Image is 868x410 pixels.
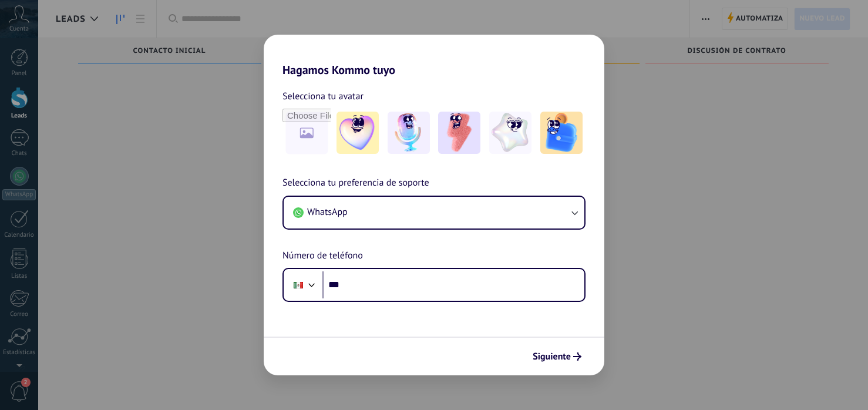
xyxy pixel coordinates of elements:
button: Siguiente [527,347,587,367]
img: -2.jpeg [388,112,430,154]
span: WhatsApp [307,206,348,218]
h2: Hagamos Kommo tuyo [264,35,604,77]
button: WhatsApp [284,197,584,228]
img: -3.jpeg [438,112,480,154]
img: -1.jpeg [337,112,379,154]
div: Mexico: + 52 [287,273,309,297]
span: Siguiente [533,352,571,361]
span: Selecciona tu avatar [282,89,364,104]
img: -5.jpeg [540,112,583,154]
span: Número de teléfono [282,248,363,264]
span: Selecciona tu preferencia de soporte [282,176,429,191]
img: -4.jpeg [489,112,531,154]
